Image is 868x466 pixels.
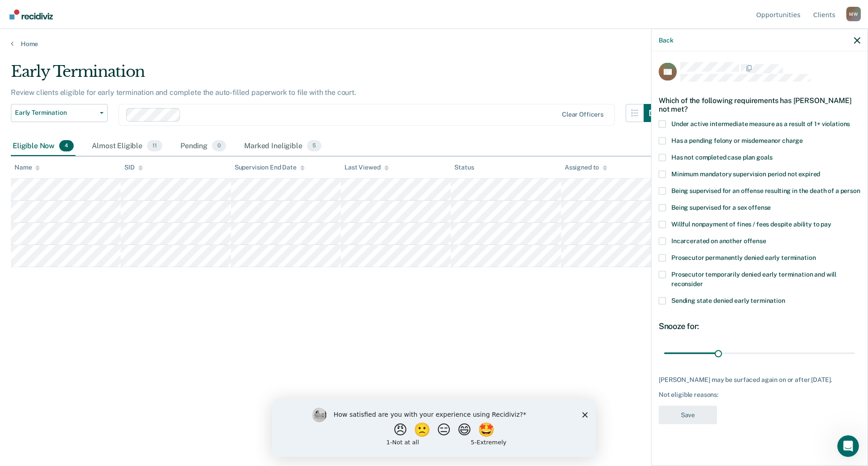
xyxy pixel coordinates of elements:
div: Assigned to [565,164,607,171]
div: Snooze for: [659,321,860,331]
div: Almost Eligible [90,137,164,156]
span: Being supervised for an offense resulting in the death of a person [671,187,860,194]
div: Name [14,164,40,171]
div: Which of the following requirements has [PERSON_NAME] not met? [659,89,860,120]
div: Eligible Now [11,137,75,156]
span: Early Termination [15,109,96,117]
iframe: Intercom live chat [837,435,859,457]
span: Has a pending felony or misdemeanor charge [671,137,803,144]
div: Last Viewed [344,164,388,171]
span: 4 [59,140,74,152]
button: Back [659,36,673,44]
p: Review clients eligible for early termination and complete the auto-filled paperwork to file with... [11,88,356,97]
div: Marked Ineligible [242,137,323,156]
button: Save [659,405,717,424]
div: M W [846,7,861,21]
span: Being supervised for a sex offense [671,203,771,211]
span: Sending state denied early termination [671,297,785,304]
span: Incarcerated on another offense [671,237,766,244]
span: 11 [147,140,162,152]
span: Under active intermediate measure as a result of 1+ violations [671,120,850,127]
span: Prosecutor temporarily denied early termination and will reconsider [671,270,836,287]
span: 5 [307,140,321,152]
div: Supervision End Date [235,164,305,171]
span: Has not completed case plan goals [671,153,772,160]
span: 0 [212,140,226,152]
div: Not eligible reasons: [659,391,860,399]
button: Profile dropdown button [846,7,861,21]
div: SID [124,164,143,171]
span: Willful nonpayment of fines / fees despite ability to pay [671,220,831,227]
span: Minimum mandatory supervision period not expired [671,170,820,177]
span: Prosecutor permanently denied early termination [671,254,816,261]
a: Home [11,40,857,48]
img: Recidiviz [9,9,53,19]
div: [PERSON_NAME] may be surfaced again on or after [DATE]. [659,376,860,383]
div: Status [454,164,474,171]
div: Early Termination [11,62,662,88]
div: Clear officers [562,111,604,118]
div: Pending [179,137,228,156]
iframe: Survey by Kim from Recidiviz [272,399,596,457]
